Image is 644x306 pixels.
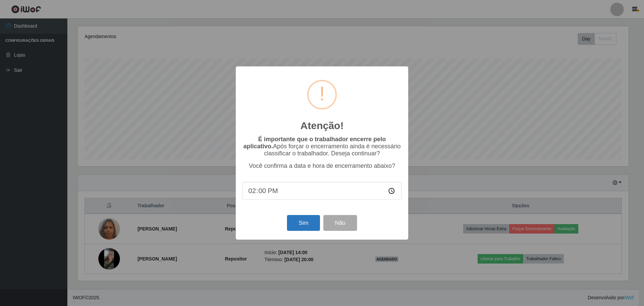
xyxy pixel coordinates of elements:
[300,120,344,132] h2: Atenção!
[287,215,320,231] button: Sim
[243,162,401,170] p: Você confirma a data e hora de encerramento abaixo?
[323,215,357,231] button: Não
[243,136,386,150] b: É importante que o trabalhador encerre pelo aplicativo.
[243,136,401,157] p: Após forçar o encerramento ainda é necessário classificar o trabalhador. Deseja continuar?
